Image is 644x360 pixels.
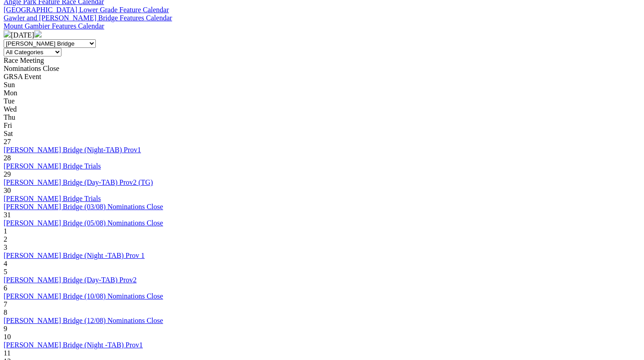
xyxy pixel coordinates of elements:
div: Thu [4,113,640,122]
span: 27 [4,138,11,145]
div: Fri [4,122,640,130]
a: [PERSON_NAME] Bridge (Night-TAB) Prov1 [4,146,141,154]
a: [PERSON_NAME] Bridge (Day-TAB) Prov2 [4,276,136,284]
div: Tue [4,97,640,105]
a: [PERSON_NAME] Bridge (Night -TAB) Prov 1 [4,252,145,259]
img: chevron-left-pager-white.svg [4,30,11,37]
span: 28 [4,154,11,162]
div: Sat [4,130,640,138]
a: [GEOGRAPHIC_DATA] Lower Grade Feature Calendar [4,6,169,14]
span: 11 [4,349,10,357]
span: 8 [4,309,7,316]
div: Race Meeting [4,56,640,65]
span: 29 [4,170,11,178]
span: 1 [4,227,7,235]
a: [PERSON_NAME] Bridge (03/08) Nominations Close [4,203,163,210]
div: Nominations Close [4,65,640,73]
a: [PERSON_NAME] Bridge (05/08) Nominations Close [4,219,163,227]
div: Mon [4,89,640,97]
span: 3 [4,243,7,251]
img: chevron-right-pager-white.svg [34,30,42,37]
a: [PERSON_NAME] Bridge (Day-TAB) Prov2 (TG) [4,178,153,186]
div: [DATE] [4,30,640,39]
span: 2 [4,235,7,243]
span: 10 [4,333,11,341]
span: 31 [4,211,11,219]
div: Wed [4,105,640,113]
a: [PERSON_NAME] Bridge Trials [4,162,101,170]
span: 30 [4,187,11,194]
a: Gawler and [PERSON_NAME] Bridge Features Calendar [4,14,172,22]
a: [PERSON_NAME] Bridge (12/08) Nominations Close [4,317,163,324]
span: 5 [4,268,7,276]
a: [PERSON_NAME] Bridge (10/08) Nominations Close [4,292,163,300]
span: 4 [4,260,7,267]
div: GRSA Event [4,73,640,81]
a: [PERSON_NAME] Bridge Trials [4,195,101,202]
span: 9 [4,325,7,332]
a: [PERSON_NAME] Bridge (Night -TAB) Prov1 [4,341,143,349]
div: Sun [4,81,640,89]
span: 7 [4,300,7,308]
a: Mount Gambier Features Calendar [4,22,104,30]
span: 6 [4,284,7,292]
